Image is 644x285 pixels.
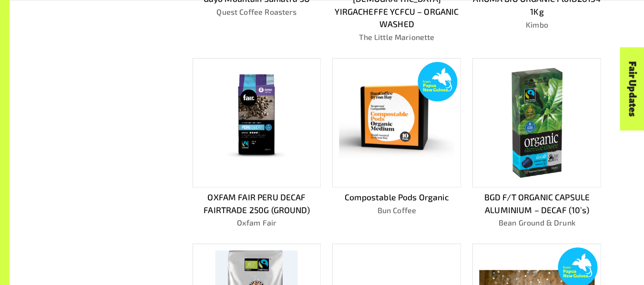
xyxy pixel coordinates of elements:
[472,19,601,30] p: Kimbo
[332,31,461,43] p: The Little Marionette
[193,191,321,216] p: OXFAM FAIR PERU DECAF FAIRTRADE 250G (GROUND)
[332,191,461,203] p: Compostable Pods Organic
[472,217,601,228] p: Bean Ground & Drunk
[193,217,321,228] p: Oxfam Fair
[193,6,321,18] p: Quest Coffee Roasters
[332,58,461,228] a: Compostable Pods OrganicBun Coffee
[332,205,461,216] p: Bun Coffee
[472,191,601,216] p: BGD F/T ORGANIC CAPSULE ALUMINIUM – DECAF (10’s)
[472,58,601,228] a: BGD F/T ORGANIC CAPSULE ALUMINIUM – DECAF (10’s)Bean Ground & Drunk
[193,58,321,228] a: OXFAM FAIR PERU DECAF FAIRTRADE 250G (GROUND)Oxfam Fair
